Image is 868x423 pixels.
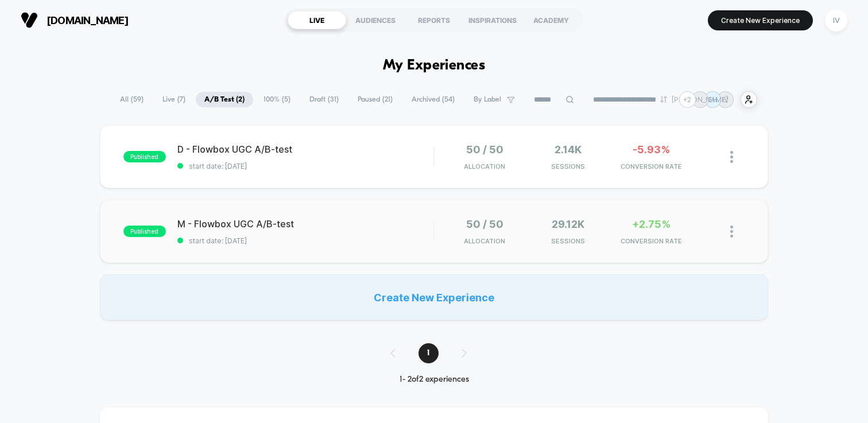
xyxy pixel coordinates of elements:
h1: My Experiences [383,57,486,74]
span: Allocation [464,237,505,245]
div: ACADEMY [522,11,580,29]
div: REPORTS [405,11,463,29]
span: 29.12k [552,218,584,230]
button: IV [821,9,851,32]
span: 50 / 50 [466,218,503,230]
button: Create New Experience [708,10,813,30]
div: Create New Experience [100,274,768,320]
span: published [123,151,166,162]
span: By Label [474,95,501,104]
span: published [123,226,166,237]
span: start date: [DATE] [177,162,433,170]
span: All ( 59 ) [111,92,152,107]
div: INSPIRATIONS [463,11,522,29]
span: CONVERSION RATE [613,162,690,170]
span: -5.93% [633,143,670,156]
div: IV [825,9,847,32]
span: Live ( 7 ) [154,92,194,107]
img: close [730,226,733,238]
span: Sessions [529,237,607,245]
span: Paused ( 21 ) [349,92,401,107]
span: A/B Test ( 2 ) [196,92,253,107]
div: LIVE [288,11,346,29]
span: 100% ( 5 ) [255,92,299,107]
span: Allocation [464,162,505,170]
div: + 2 [679,91,696,108]
span: Draft ( 31 ) [301,92,347,107]
span: [DOMAIN_NAME] [46,14,129,26]
img: Visually logo [21,11,38,29]
button: [DOMAIN_NAME] [17,11,132,29]
span: 2.14k [555,143,582,156]
span: CONVERSION RATE [613,237,690,245]
span: +2.75% [632,218,671,230]
span: Archived ( 54 ) [403,92,463,107]
span: Sessions [529,162,607,170]
span: D - Flowbox UGC A/B-test [177,143,433,155]
img: end [660,96,667,103]
div: 1 - 2 of 2 experiences [379,375,490,385]
div: AUDIENCES [346,11,405,29]
p: [PERSON_NAME] [672,95,728,104]
span: start date: [DATE] [177,236,433,245]
span: M - Flowbox UGC A/B-test [177,218,433,230]
span: 1 [418,343,439,363]
img: close [730,151,733,163]
span: 50 / 50 [466,143,503,156]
